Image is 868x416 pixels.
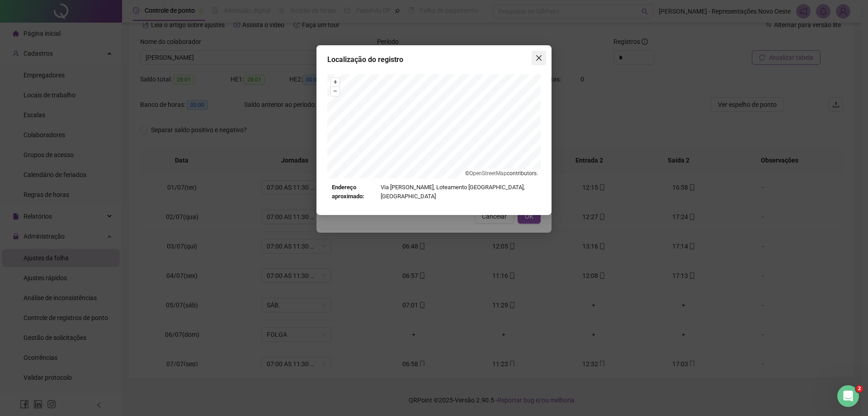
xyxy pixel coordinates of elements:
button: – [331,87,340,96]
iframe: Intercom live chat [837,385,859,407]
li: © contributors. [465,170,538,177]
div: Localização do registro [327,54,541,65]
button: Close [532,51,546,65]
span: close [535,54,542,62]
button: + [331,78,340,86]
strong: Endereço aproximado: [332,183,377,201]
a: OpenStreetMap [469,170,507,177]
span: 2 [856,385,863,392]
div: Via [PERSON_NAME], Loteamento [GEOGRAPHIC_DATA], [GEOGRAPHIC_DATA] [332,183,536,201]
